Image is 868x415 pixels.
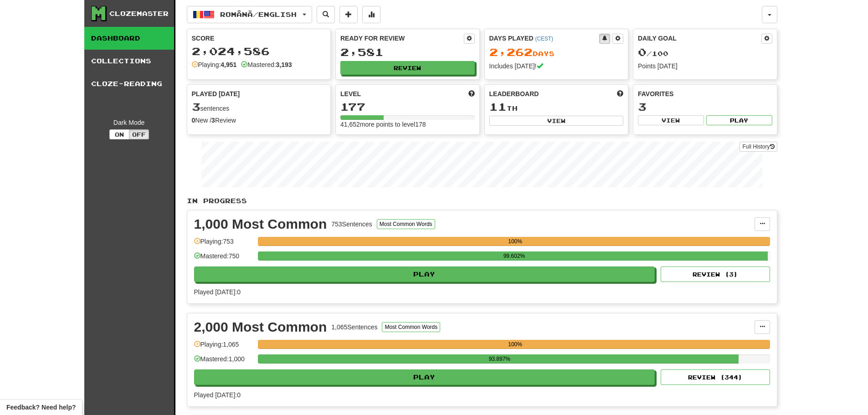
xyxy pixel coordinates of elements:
div: New / Review [192,116,326,125]
span: Level [340,89,361,98]
div: Playing: 1,065 [194,340,253,355]
span: / 100 [638,50,668,57]
button: Play [706,115,772,125]
div: sentences [192,101,326,113]
div: 2,581 [340,46,475,58]
span: 3 [192,100,200,113]
span: 2,262 [489,46,533,58]
span: Română / English [220,10,297,18]
div: 41,652 more points to level 178 [340,120,475,129]
div: Playing: 753 [194,237,253,252]
div: Mastered: 750 [194,251,253,266]
div: Score [192,34,326,43]
a: Cloze-Reading [84,72,174,95]
div: 2,000 Most Common [194,320,327,334]
div: 100% [261,340,770,349]
div: Playing: [192,60,237,69]
span: 11 [489,100,507,113]
span: Leaderboard [489,89,539,98]
span: Open feedback widget [6,403,76,412]
button: Off [129,129,149,139]
div: 1,065 Sentences [331,323,377,332]
div: Mastered: 1,000 [194,354,253,369]
strong: 0 [192,117,195,124]
div: Includes [DATE]! [489,61,624,71]
div: 3 [638,101,772,113]
span: Played [DATE] [192,89,240,98]
button: Most Common Words [382,322,440,332]
button: View [638,115,704,125]
a: Full History [740,142,777,152]
button: Play [194,369,655,385]
div: Points [DATE] [638,61,772,71]
button: On [109,129,129,139]
div: 93.897% [261,354,739,364]
a: Collections [84,50,174,72]
a: (CEST) [535,36,553,42]
div: 1,000 Most Common [194,217,327,231]
span: This week in points, UTC [617,89,623,98]
span: Score more points to level up [468,89,475,98]
div: th [489,101,624,113]
div: Mastered: [241,60,292,69]
button: Review [340,61,475,75]
span: Played [DATE]: 0 [194,288,241,296]
div: 100% [261,237,770,246]
strong: 4,951 [221,61,236,68]
a: Dashboard [84,27,174,50]
span: 0 [638,46,647,58]
p: In Progress [187,196,777,205]
div: Ready for Review [340,34,464,43]
div: Days Played [489,34,600,43]
button: More stats [362,6,380,23]
div: Day s [489,46,624,58]
div: Dark Mode [91,118,167,127]
button: Review (3) [661,266,770,282]
button: Play [194,266,655,282]
button: Română/English [187,6,312,23]
div: 2,024,586 [192,46,326,57]
button: View [489,116,624,126]
div: 99.602% [261,251,768,261]
div: 177 [340,101,475,113]
span: Played [DATE]: 0 [194,391,241,399]
button: Review (344) [661,369,770,385]
strong: 3,193 [276,61,292,68]
button: Search sentences [317,6,335,23]
div: Daily Goal [638,34,761,44]
div: Favorites [638,89,772,98]
button: Most Common Words [377,219,435,229]
div: Clozemaster [109,9,169,18]
button: Add sentence to collection [339,6,358,23]
strong: 3 [211,117,215,124]
div: 753 Sentences [331,220,372,229]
